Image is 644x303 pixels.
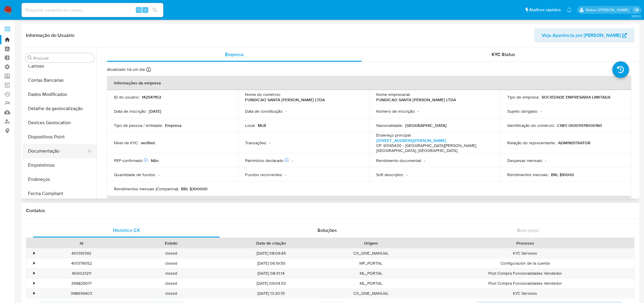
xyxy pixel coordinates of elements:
div: closed [126,289,216,298]
div: 400021211 [37,268,126,278]
p: SOCIEDADE EMPRESARIA LIMITADA [542,94,610,100]
a: [STREET_ADDRESS][PERSON_NAME] [376,137,446,143]
p: - [286,109,287,114]
p: BRL $300000 [181,186,208,191]
div: Estado [131,240,212,246]
input: Procurar [33,55,92,61]
p: Endereço principal : [376,132,411,138]
p: - [545,158,546,163]
button: Dispositivos Point [23,130,97,144]
div: Id [41,240,122,246]
a: Sair [633,7,640,13]
p: Rendimento documental : [376,158,422,163]
div: [DATE] 09:04:53 [216,279,326,288]
button: Fecha Compliant [23,186,97,201]
p: Data de constituição : [245,109,283,114]
p: Atualizado há um dia [107,67,145,72]
input: Pesquise usuários ou casos... [22,6,163,14]
div: ML_PORTAL [326,279,416,288]
p: - [424,158,425,163]
p: Data de inscrição : [114,109,146,114]
span: Atalhos rápidos [529,7,561,13]
div: 401379052 [37,258,126,268]
p: Nome do comércio : [245,92,281,97]
div: ML_PORTAL [326,268,416,278]
div: 401391392 [37,248,126,258]
p: kleber.bueno@mercadolivre.com [586,7,631,13]
button: Detalhe da geolocalização [23,101,97,116]
p: BRL $10000 [551,172,574,177]
button: Procurar [27,55,32,60]
div: closed [126,258,216,268]
p: PEP confirmado : [114,158,149,163]
p: Número de inscrição : [376,109,415,114]
button: search-icon [149,6,161,14]
div: CX_ONE_MANUAL [326,289,416,298]
div: Origem [330,240,412,246]
span: Histórico CX [113,227,140,234]
span: Veja Aparência por [PERSON_NAME] [542,28,621,42]
button: Dados Modificados [23,87,97,101]
p: Fundos recorrentes : [245,172,283,177]
div: closed [126,248,216,258]
p: Rendimentos mensais : [507,172,549,177]
span: s [144,7,146,13]
div: • [33,271,35,276]
div: KYC Services [416,289,634,298]
h4: CP: 93145430 - [GEOGRAPHIC_DATA][PERSON_NAME], [GEOGRAPHIC_DATA], [GEOGRAPHIC_DATA] [376,143,491,153]
div: [DATE] 08:31:14 [216,268,326,278]
p: Tipo de empresa : [507,94,539,100]
div: MP_PORTAL [326,258,416,268]
p: CNPJ 06305974000160 [557,123,602,128]
span: Bate-papo [517,227,539,234]
div: 399825017 [37,279,126,288]
p: Identificação do comércio : [507,123,555,128]
p: [GEOGRAPHIC_DATA] [405,123,446,128]
button: Veja Aparência por [PERSON_NAME] [534,28,635,42]
div: CX_ONE_MANUAL [326,248,416,258]
p: Soft descriptor : [376,172,404,177]
div: 398936403 [37,289,126,298]
p: - [292,158,293,163]
div: [DATE] 08:09:45 [216,248,326,258]
span: Soluções [317,227,337,234]
button: Contas Bancárias [23,73,97,87]
p: Local : [245,123,255,128]
button: Devices Geolocation [23,116,97,130]
div: • [33,261,35,266]
button: Empréstimos [23,158,97,172]
p: Patrimônio declarado : [245,158,289,163]
span: ⌥ [136,7,141,13]
th: Informações da empresa [107,76,631,90]
div: Processo [420,240,630,246]
div: [DATE] 13:20:15 [216,289,326,298]
p: Sujeito obrigado : [507,109,538,114]
a: Notificações [567,7,572,12]
p: Não [151,158,159,163]
p: Despesas mensais : [507,158,543,163]
button: Cartões [23,59,97,73]
span: Empresa [225,51,244,58]
div: Post Compra Funcionalidades Vendedor [416,268,634,278]
p: - [418,109,419,114]
p: ADMINISTRATOR [558,140,591,145]
p: Empresa [165,123,182,128]
p: Nível de KYC : [114,140,138,145]
p: 142547102 [142,94,161,100]
div: Data de criação [220,240,322,246]
p: - [406,172,407,177]
p: FUNDICAO SANTA [PERSON_NAME] LTDA [376,97,456,102]
p: Rendimentos mensais (Companhia) : [114,186,179,191]
p: Nacionalidade : [376,123,403,128]
p: [DATE] [149,109,161,114]
div: [DATE] 06:19:55 [216,258,326,268]
div: closed [126,279,216,288]
p: - [269,140,270,145]
div: • [33,281,35,286]
p: Relação do representante : [507,140,556,145]
div: Configuración de la cuenta [416,258,634,268]
div: • [33,291,35,296]
div: KYC Services [416,248,634,258]
p: Transações : [245,140,267,145]
p: FUNDICAO SANTA [PERSON_NAME] LTDA [245,97,325,102]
